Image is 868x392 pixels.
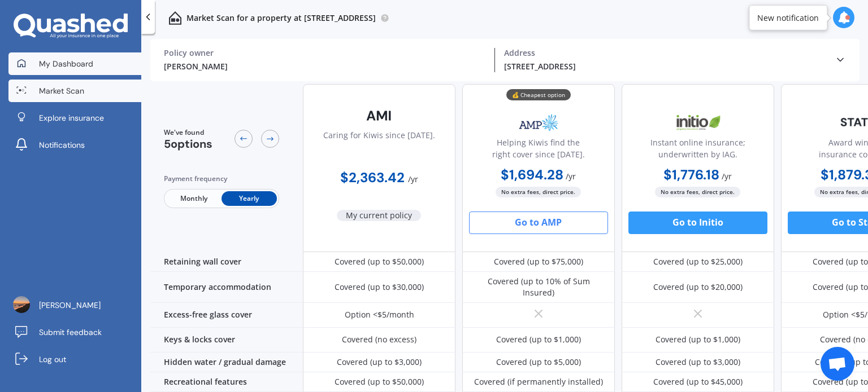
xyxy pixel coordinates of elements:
div: Covered (up to $75,000) [494,256,583,267]
div: Option <$5/month [345,309,414,320]
button: Go to AMP [469,212,608,234]
div: New notification [757,12,819,23]
a: My Dashboard [8,52,141,75]
div: Temporary accommodation [150,272,303,303]
div: Covered (up to $5,000) [496,356,581,368]
span: 5 options [164,136,212,151]
a: Log out [8,348,141,371]
b: $1,694.28 [501,166,564,183]
img: Initio.webp [661,109,735,137]
div: [STREET_ADDRESS] [504,60,826,72]
div: 💰 Cheapest option [506,89,571,100]
div: Covered (up to 10% of Sum Insured) [471,276,606,298]
img: AMI-text-1.webp [342,102,416,130]
div: Covered (no excess) [342,334,416,345]
span: No extra fees, direct price. [656,187,741,197]
div: Hidden water / gradual damage [150,353,303,372]
div: [PERSON_NAME] [164,60,485,72]
a: Explore insurance [8,107,141,129]
div: Covered (up to $50,000) [335,256,424,267]
div: Covered (up to $50,000) [335,376,424,387]
div: Covered (up to $1,000) [496,334,581,345]
span: / yr [408,174,418,184]
div: Covered (if permanently installed) [474,376,603,387]
span: Monthly [166,191,222,206]
div: Excess-free glass cover [150,303,303,328]
div: Address [504,48,826,58]
img: home-and-contents.b802091223b8502ef2dd.svg [168,11,182,25]
span: No extra fees, direct price. [496,187,581,197]
div: Payment frequency [164,173,279,184]
img: ACg8ocIMYHwBSVlxKqquSB6OGxI3eYjycZb9IrLFaViDh7_LyTQYkvmm0A=s96-c [13,296,30,313]
a: Notifications [8,134,141,156]
span: Log out [39,354,66,365]
span: / yr [566,171,576,182]
span: Notifications [39,139,85,151]
b: $2,363.42 [340,169,405,186]
div: Covered (up to $25,000) [653,256,743,267]
div: Covered (up to $3,000) [656,356,740,368]
span: Submit feedback [39,327,102,338]
div: Retaining wall cover [150,252,303,272]
span: / yr [722,171,732,182]
span: Yearly [222,191,277,206]
div: Covered (up to $3,000) [337,356,422,368]
div: Policy owner [164,48,485,58]
a: Submit feedback [8,321,141,343]
span: [PERSON_NAME] [39,299,101,311]
div: Covered (up to $30,000) [335,281,424,293]
span: My current policy [337,210,422,221]
p: Market Scan for a property at [STREET_ADDRESS] [186,12,376,24]
span: Market Scan [39,85,84,96]
div: Covered (up to $1,000) [656,334,740,345]
div: Keys & locks cover [150,328,303,353]
img: AMP.webp [501,109,576,137]
div: Covered (up to $45,000) [653,376,743,387]
span: My Dashboard [39,58,93,69]
b: $1,776.18 [664,166,720,183]
a: [PERSON_NAME] [8,294,141,316]
span: We've found [164,127,212,138]
span: Explore insurance [39,112,104,124]
div: Recreational features [150,372,303,392]
a: Market Scan [8,80,141,102]
button: Go to Initio [628,212,767,234]
div: Helping Kiwis find the right cover since [DATE]. [472,136,605,165]
div: Covered (up to $20,000) [653,281,743,293]
div: Caring for Kiwis since [DATE]. [323,129,435,157]
a: Open chat [821,347,854,381]
div: Instant online insurance; underwritten by IAG. [631,136,765,165]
